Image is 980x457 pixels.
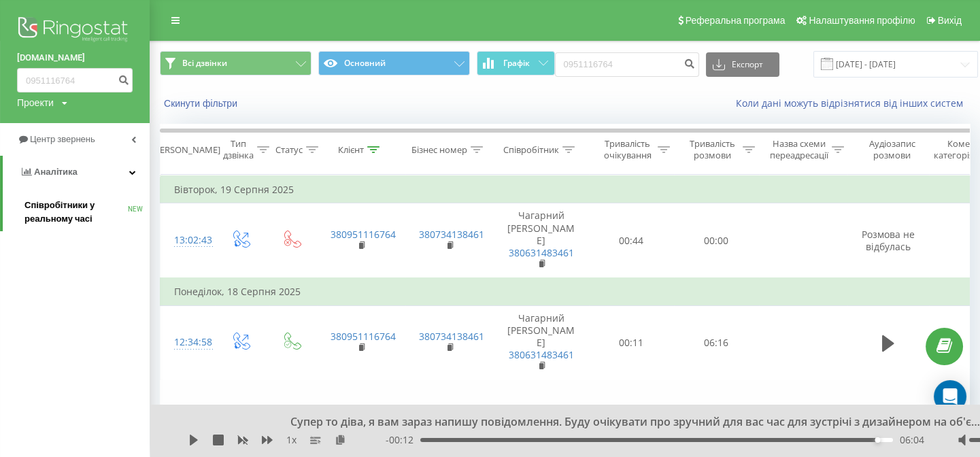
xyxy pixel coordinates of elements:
input: Пошук за номером [17,68,133,92]
span: Співробітники у реальному часі [24,199,128,226]
div: Бізнес номер [411,144,467,156]
input: Пошук за номером [555,52,699,77]
span: Розмова не відбулась [862,228,915,253]
div: Назва схеми переадресації [770,138,828,161]
button: Основний [318,51,470,75]
a: 380734138461 [419,330,484,343]
button: Графік [477,51,555,75]
td: 00:11 [589,305,674,380]
span: Налаштування профілю [809,15,915,26]
a: 380951116764 [331,228,396,241]
td: 00:44 [589,203,674,278]
div: Accessibility label [875,437,880,443]
span: Центр звернень [30,134,95,144]
button: Скинути фільтри [160,97,244,109]
td: 00:00 [674,203,759,278]
div: Статус [275,144,303,156]
a: 380631483461 [509,348,574,361]
span: Аналiтика [34,167,78,177]
div: Тривалість розмови [686,138,739,161]
div: 13:02:43 [174,227,201,254]
td: Чагарний [PERSON_NAME] [494,203,589,278]
a: 380951116764 [331,330,396,343]
div: [PERSON_NAME] [152,144,220,156]
a: 380631483461 [509,246,574,259]
div: Аудіозапис розмови [859,138,925,161]
div: Тип дзвінка [223,138,254,161]
td: 06:16 [674,305,759,380]
span: Всі дзвінки [182,58,227,69]
div: 12:34:58 [174,329,201,356]
button: Експорт [706,52,779,77]
span: 1 x [286,433,297,447]
div: Open Intercom Messenger [934,380,966,413]
img: Ringostat logo [17,14,133,48]
div: Тривалість очікування [601,138,654,161]
a: Коли дані можуть відрізнятися вiд інших систем [736,97,970,109]
a: 380734138461 [419,228,484,241]
div: Проекти [17,96,54,109]
span: Графік [503,58,530,68]
span: 06:04 [900,433,924,447]
div: Клієнт [338,144,364,156]
div: Співробітник [503,144,559,156]
a: Аналiтика [3,156,150,188]
span: - 00:12 [386,433,420,447]
button: Всі дзвінки [160,51,311,75]
span: Реферальна програма [686,15,785,26]
a: [DOMAIN_NAME] [17,51,133,65]
a: Співробітники у реальному часіNEW [24,193,150,231]
span: Вихід [938,15,962,26]
td: Чагарний [PERSON_NAME] [494,305,589,380]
